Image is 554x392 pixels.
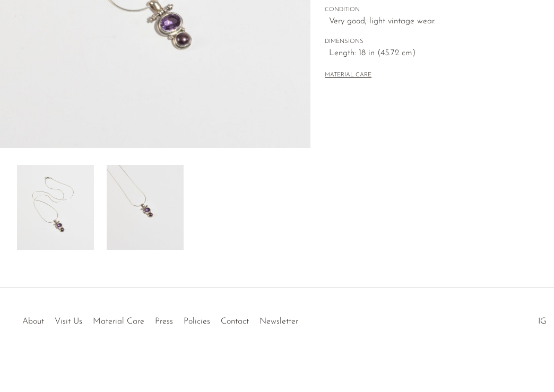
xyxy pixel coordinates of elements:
span: DIMENSIONS [325,37,537,47]
a: Press [155,317,173,326]
button: MATERIAL CARE [325,72,371,80]
a: About [22,317,44,326]
span: Length: 18 in (45.72 cm) [329,47,537,60]
a: Policies [184,317,210,326]
span: CONDITION [325,5,537,15]
span: Very good; light vintage wear. [329,15,537,29]
img: Amethyst Pearl Pendant Necklace [107,165,184,250]
a: Visit Us [55,317,82,326]
a: Material Care [93,317,144,326]
a: IG [538,317,547,326]
img: Amethyst Pearl Pendant Necklace [17,165,94,250]
ul: Quick links [17,309,304,329]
